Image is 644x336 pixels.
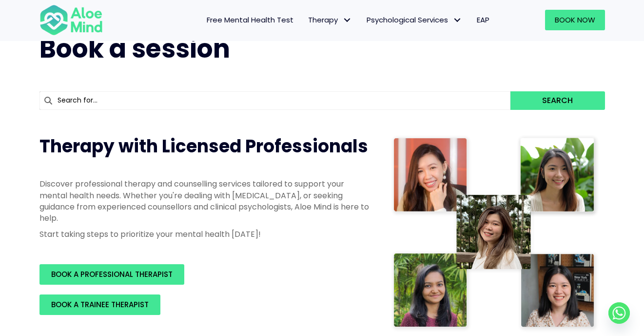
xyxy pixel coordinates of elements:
a: Psychological ServicesPsychological Services: submenu [359,10,469,30]
span: Book Now [555,15,595,25]
span: Psychological Services [367,15,462,25]
span: Therapy: submenu [340,13,354,27]
a: EAP [469,10,497,30]
span: Therapy [308,15,352,25]
span: Therapy with Licensed Professionals [39,134,368,159]
p: Discover professional therapy and counselling services tailored to support your mental health nee... [39,178,371,224]
p: Start taking steps to prioritize your mental health [DATE]! [39,229,371,240]
a: BOOK A PROFESSIONAL THERAPIST [39,264,184,285]
span: Book a session [39,31,230,66]
span: Free Mental Health Test [207,15,293,25]
span: Psychological Services: submenu [450,13,465,27]
button: Search [510,91,605,110]
input: Search for... [39,91,511,110]
nav: Menu [116,10,497,30]
span: BOOK A PROFESSIONAL THERAPIST [51,269,173,279]
a: Book Now [545,10,605,30]
img: Aloe mind Logo [39,4,103,36]
a: Free Mental Health Test [199,10,301,30]
span: EAP [477,15,489,25]
a: TherapyTherapy: submenu [301,10,359,30]
a: BOOK A TRAINEE THERAPIST [39,294,160,315]
span: BOOK A TRAINEE THERAPIST [51,299,149,310]
a: Whatsapp [608,302,630,324]
img: Therapist collage [390,134,599,333]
